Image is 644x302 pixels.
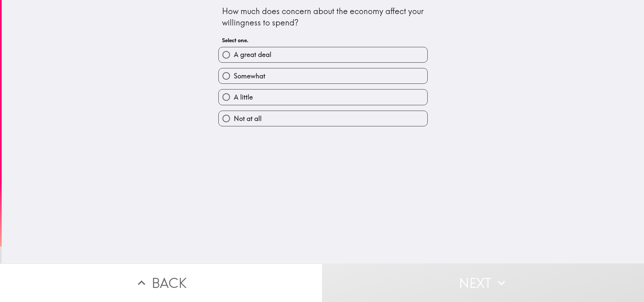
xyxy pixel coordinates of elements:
[219,89,427,105] button: A little
[222,6,424,28] div: How much does concern about the economy affect your willingness to spend?
[234,93,253,102] span: A little
[219,68,427,83] button: Somewhat
[219,111,427,126] button: Not at all
[219,47,427,62] button: A great deal
[222,37,424,44] h6: Select one.
[234,50,271,59] span: A great deal
[322,263,644,302] button: Next
[234,114,262,123] span: Not at all
[234,71,265,81] span: Somewhat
